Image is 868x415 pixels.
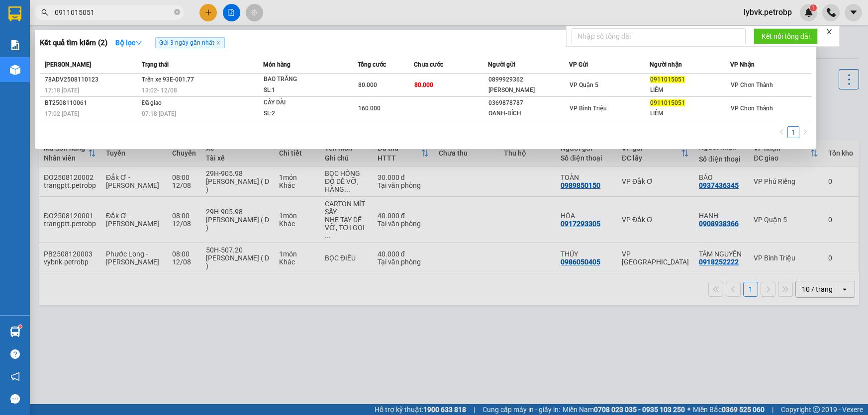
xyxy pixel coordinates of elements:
[10,65,20,75] img: warehouse-icon
[358,61,386,68] span: Tổng cước
[488,61,515,68] span: Người gửi
[174,8,180,17] span: close-circle
[799,126,811,138] button: right
[569,61,588,68] span: VP Gửi
[264,74,338,85] div: BAO TRẮNG
[572,28,746,44] input: Nhập số tổng đài
[107,35,150,51] button: Bộ lọcdown
[788,127,799,138] a: 1
[41,9,48,16] span: search
[10,349,20,359] span: question-circle
[650,108,730,119] div: LIÊM
[10,372,20,381] span: notification
[264,108,338,119] div: SL: 2
[45,87,79,94] span: 17:18 [DATE]
[358,82,377,88] span: 80.000
[775,126,787,138] li: Previous Page
[787,126,799,138] li: 1
[731,82,773,88] span: VP Chơn Thành
[488,75,568,85] div: 0899929362
[115,39,142,47] strong: Bộ lọc
[216,40,221,45] span: close
[10,40,20,50] img: solution-icon
[358,105,381,112] span: 160.000
[19,325,22,328] sup: 1
[731,105,773,112] span: VP Chơn Thành
[414,82,433,88] span: 80.000
[155,37,225,48] span: Gửi 3 ngày gần nhất
[45,98,139,108] div: BT2508110061
[650,85,730,95] div: LIÊM
[135,39,142,46] span: down
[730,61,755,68] span: VP Nhận
[40,38,107,48] h3: Kết quả tìm kiếm ( 2 )
[488,98,568,108] div: 0369878787
[174,9,180,15] span: close-circle
[570,82,598,88] span: VP Quận 5
[488,85,568,95] div: [PERSON_NAME]
[802,129,808,135] span: right
[10,327,20,337] img: warehouse-icon
[264,85,338,96] div: SL: 1
[10,394,20,404] span: message
[775,126,787,138] button: left
[762,31,810,42] span: Kết nối tổng đài
[488,108,568,119] div: OANH-BÍCH
[650,99,685,106] span: 0911015051
[570,105,607,112] span: VP Bình Triệu
[826,28,833,35] span: close
[45,110,79,117] span: 17:02 [DATE]
[264,97,338,108] div: CÂY DÀI
[45,75,139,85] div: 78ADV2508110123
[142,61,169,68] span: Trạng thái
[754,28,818,44] button: Kết nối tổng đài
[55,7,172,18] input: Tìm tên, số ĐT hoặc mã đơn
[45,61,91,68] span: [PERSON_NAME]
[650,61,682,68] span: Người nhận
[142,76,194,83] span: Trên xe 93E-001.77
[414,61,443,68] span: Chưa cước
[799,126,811,138] li: Next Page
[8,6,21,21] img: logo-vxr
[142,87,177,94] span: 13:02 - 12/08
[650,76,685,83] span: 0911015051
[778,129,784,135] span: left
[142,110,176,117] span: 07:18 [DATE]
[142,99,162,106] span: Đã giao
[263,61,290,68] span: Món hàng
